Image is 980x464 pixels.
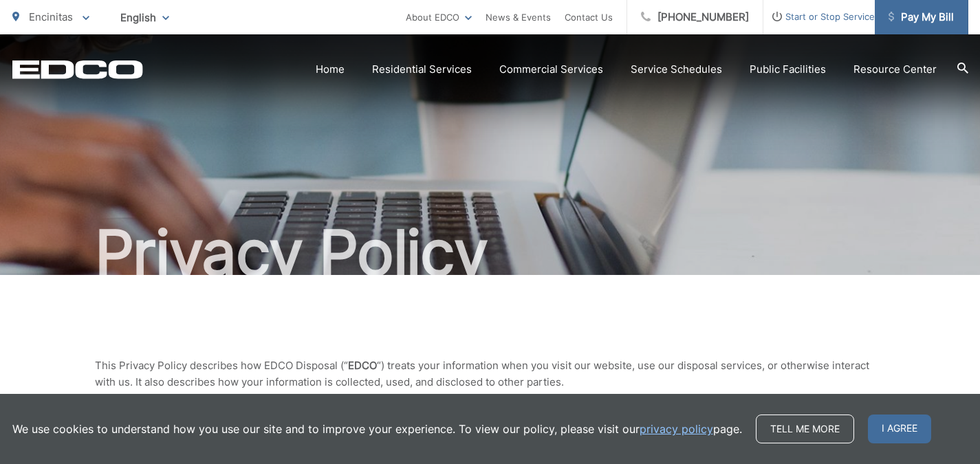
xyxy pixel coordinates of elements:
span: Pay My Bill [889,9,954,25]
a: Residential Services [372,61,472,78]
a: Commercial Services [499,61,603,78]
a: Tell me more [756,415,854,443]
a: Public Facilities [750,61,826,78]
a: EDCD logo. Return to the homepage. [12,60,143,79]
span: I agree [868,415,931,443]
p: We use cookies to understand how you use our site and to improve your experience. To view our pol... [12,421,742,437]
p: This Privacy Policy describes how EDCO Disposal (“ “) treats your information when you visit our ... [95,357,886,390]
strong: EDCO [348,359,377,372]
a: privacy policy [640,421,713,437]
span: English [110,5,179,30]
a: Contact Us [565,9,613,25]
span: Encinitas [29,10,73,23]
a: News & Events [486,9,551,25]
h1: Privacy Policy [12,219,968,287]
a: Resource Center [853,61,937,78]
a: About EDCO [406,9,472,25]
a: Home [316,61,345,78]
a: Service Schedules [631,61,722,78]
